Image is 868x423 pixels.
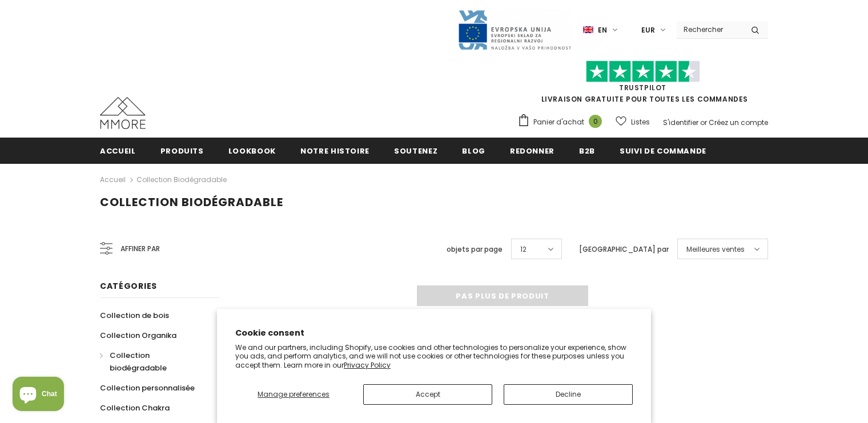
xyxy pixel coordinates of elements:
[100,305,169,325] a: Collection de bois
[462,146,485,156] span: Blog
[100,345,207,378] a: Collection biodégradable
[457,9,572,51] img: Javni Razpis
[228,138,276,163] a: Lookbook
[136,175,227,184] a: Collection biodégradable
[583,25,593,35] img: i-lang-1.png
[457,25,572,34] a: Javni Razpis
[100,402,170,413] span: Collection Chakra
[620,138,706,163] a: Suivi de commande
[447,244,503,255] label: objets par page
[616,112,650,132] a: Listes
[579,146,595,156] span: B2B
[517,114,608,131] a: Panier d'achat 0
[394,138,437,163] a: soutenez
[110,350,167,373] span: Collection biodégradable
[258,389,329,399] span: Manage preferences
[160,138,204,163] a: Produits
[9,377,67,414] inbox-online-store-chat: Shopify online store chat
[394,146,437,156] span: soutenez
[533,116,584,128] span: Panier d'achat
[598,25,607,36] span: en
[100,194,283,210] span: Collection biodégradable
[100,330,176,341] span: Collection Organika
[619,83,666,92] a: TrustPilot
[100,280,157,292] span: Catégories
[300,146,369,156] span: Notre histoire
[677,21,742,38] input: Search Site
[100,398,170,418] a: Collection Chakra
[100,97,146,129] img: Cas MMORE
[100,382,195,393] span: Collection personnalisée
[100,146,136,156] span: Accueil
[520,244,527,255] span: 12
[663,118,698,127] a: S'identifier
[579,244,669,255] label: [GEOGRAPHIC_DATA] par
[510,146,554,156] span: Redonner
[686,244,745,255] span: Meilleures ventes
[579,138,595,163] a: B2B
[100,138,136,163] a: Accueil
[235,327,633,339] h2: Cookie consent
[641,25,655,36] span: EUR
[100,378,195,398] a: Collection personnalisée
[100,173,126,187] a: Accueil
[228,146,276,156] span: Lookbook
[620,146,706,156] span: Suivi de commande
[300,138,369,163] a: Notre histoire
[344,360,391,370] a: Privacy Policy
[462,138,485,163] a: Blog
[589,115,602,128] span: 0
[100,310,169,321] span: Collection de bois
[235,343,633,370] p: We and our partners, including Shopify, use cookies and other technologies to personalize your ex...
[700,118,707,127] span: or
[363,384,492,405] button: Accept
[120,243,160,255] span: Affiner par
[510,138,554,163] a: Redonner
[160,146,204,156] span: Produits
[517,66,768,104] span: LIVRAISON GRATUITE POUR TOUTES LES COMMANDES
[709,118,768,127] a: Créez un compte
[100,325,176,345] a: Collection Organika
[631,116,650,128] span: Listes
[586,61,700,83] img: Faites confiance aux étoiles pilotes
[235,384,352,405] button: Manage preferences
[504,384,633,405] button: Decline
